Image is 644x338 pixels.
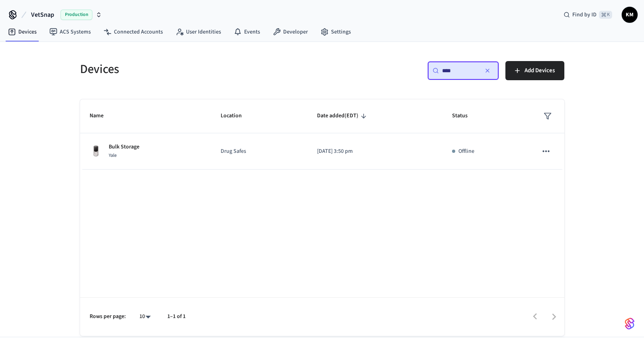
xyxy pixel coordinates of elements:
[43,25,97,39] a: ACS Systems
[266,25,314,39] a: Developer
[227,25,266,39] a: Events
[221,110,252,122] span: Location
[622,7,638,23] button: KM
[90,145,102,158] img: Yale Assure Touchscreen Wifi Smart Lock, Satin Nickel, Front
[97,25,169,39] a: Connected Accounts
[167,312,186,321] p: 1–1 of 1
[525,65,555,76] span: Add Devices
[314,25,357,39] a: Settings
[135,311,155,322] div: 10
[31,10,54,20] span: VetSnap
[90,312,126,321] p: Rows per page:
[625,317,634,330] img: SeamLogoGradient.69752ec5.svg
[90,110,114,122] span: Name
[221,147,298,156] p: Drug Safes
[599,11,612,19] span: ⌘ K
[109,152,117,159] span: Yale
[458,147,474,156] p: Offline
[557,8,619,22] div: Find by ID⌘ K
[572,11,597,19] span: Find by ID
[622,8,637,22] span: KM
[61,10,92,20] span: Production
[317,147,433,156] p: [DATE] 3:50 pm
[109,143,139,151] p: Bulk Storage
[317,110,369,122] span: Date added(EDT)
[169,25,227,39] a: User Identities
[505,61,564,80] button: Add Devices
[452,110,478,122] span: Status
[80,61,317,77] h5: Devices
[2,25,43,39] a: Devices
[80,99,564,170] table: sticky table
